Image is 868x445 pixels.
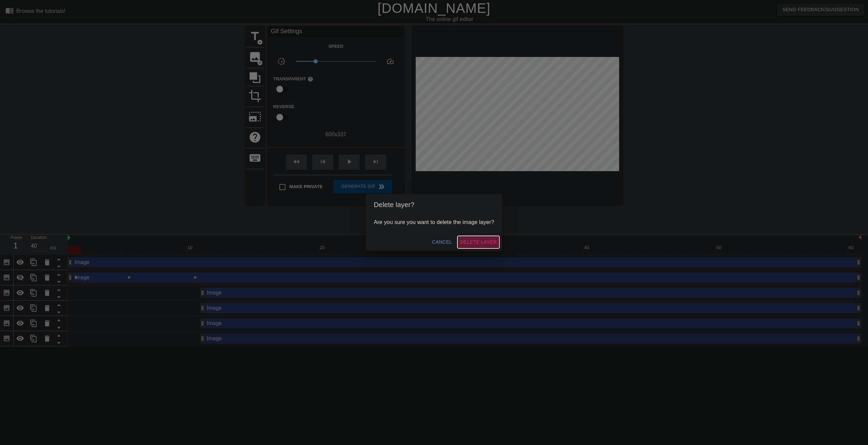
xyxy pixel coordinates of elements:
[460,238,497,246] span: Delete Layer
[432,238,452,246] span: Cancel
[429,236,455,248] button: Cancel
[457,236,499,248] button: Delete Layer
[374,199,494,210] h2: Delete layer?
[374,218,494,226] p: Are you sure you want to delete the image layer?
